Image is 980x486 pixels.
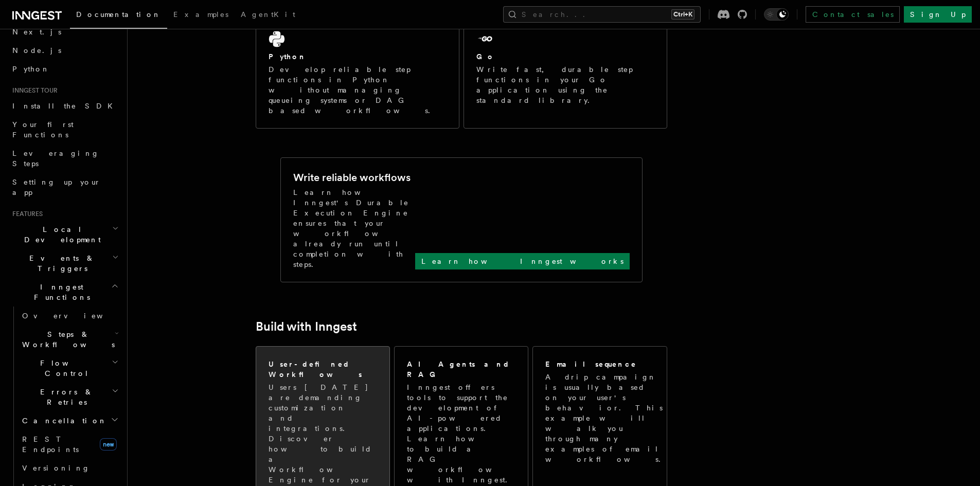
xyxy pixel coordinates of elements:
h2: Go [476,51,495,62]
span: Errors & Retries [18,387,112,407]
span: Overview [22,312,128,320]
span: Documentation [76,10,161,19]
p: Develop reliable step functions in Python without managing queueing systems or DAG based workflows. [269,64,447,116]
a: Learn how Inngest works [415,253,630,269]
button: Toggle dark mode [764,8,789,21]
span: Python [12,65,50,73]
span: Examples [173,10,228,19]
a: PythonDevelop reliable step functions in Python without managing queueing systems or DAG based wo... [256,16,459,129]
p: A drip campaign is usually based on your user's behavior. This example will walk you through many... [545,372,667,464]
span: Setting up your app [12,178,101,196]
span: AgentKit [241,10,295,19]
p: Inngest offers tools to support the development of AI-powered applications. Learn how to build a ... [407,382,517,485]
h2: AI Agents and RAG [407,359,517,380]
a: Versioning [18,459,121,477]
a: Sign Up [904,6,972,23]
button: Errors & Retries [18,383,121,411]
span: Next.js [12,28,61,36]
a: Documentation [70,3,167,29]
kbd: Ctrl+K [671,9,694,20]
a: Python [8,60,121,78]
button: Inngest Functions [8,278,121,307]
h2: Python [269,51,307,62]
h2: Write reliable workflows [293,170,411,185]
button: Flow Control [18,354,121,383]
a: GoWrite fast, durable step functions in your Go application using the standard library. [464,16,667,129]
button: Steps & Workflows [18,325,121,354]
span: Your first Functions [12,120,74,139]
span: new [100,438,117,451]
button: Cancellation [18,411,121,430]
span: Flow Control [18,358,112,379]
span: Install the SDK [12,102,119,110]
span: Node.js [12,46,61,55]
button: Local Development [8,220,121,249]
a: Install the SDK [8,97,121,115]
span: Steps & Workflows [18,329,115,350]
span: Features [8,210,43,218]
a: REST Endpointsnew [18,430,121,459]
a: Next.js [8,23,121,41]
h2: Email sequence [545,359,637,369]
a: Your first Functions [8,115,121,144]
span: Events & Triggers [8,253,112,274]
button: Events & Triggers [8,249,121,278]
span: Inngest Functions [8,282,111,302]
span: Leveraging Steps [12,149,99,168]
a: AgentKit [235,3,301,28]
button: Search...Ctrl+K [503,6,701,23]
a: Node.js [8,41,121,60]
a: Setting up your app [8,173,121,202]
span: Inngest tour [8,86,58,95]
a: Examples [167,3,235,28]
a: Overview [18,307,121,325]
a: Leveraging Steps [8,144,121,173]
p: Write fast, durable step functions in your Go application using the standard library. [476,64,654,105]
span: Versioning [22,464,90,472]
p: Learn how Inngest works [421,256,623,266]
span: Cancellation [18,416,107,426]
p: Learn how Inngest's Durable Execution Engine ensures that your workflow already run until complet... [293,187,415,269]
a: Contact sales [806,6,900,23]
h2: User-defined Workflows [269,359,377,380]
span: Local Development [8,224,112,245]
a: Build with Inngest [256,319,357,334]
span: REST Endpoints [22,435,79,454]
